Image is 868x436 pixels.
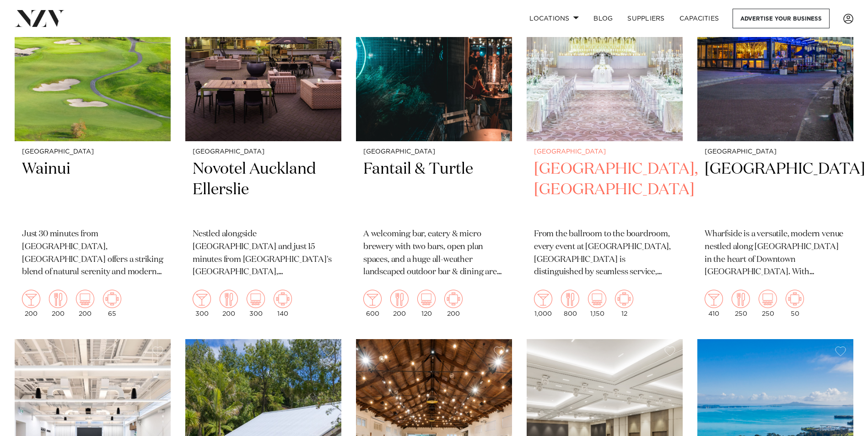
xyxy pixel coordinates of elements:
[534,290,552,308] img: cocktail.png
[522,9,586,28] a: Locations
[615,290,633,317] div: 12
[274,290,292,308] img: meeting.png
[193,228,334,279] p: Nestled alongside [GEOGRAPHIC_DATA] and just 15 minutes from [GEOGRAPHIC_DATA]'s [GEOGRAPHIC_DATA...
[22,149,163,155] small: [GEOGRAPHIC_DATA]
[561,290,579,308] img: dining.png
[586,9,620,28] a: BLOG
[705,228,846,279] p: Wharfside is a versatile, modern venue nestled along [GEOGRAPHIC_DATA] in the heart of Downtown [...
[417,290,436,308] img: theatre.png
[193,290,211,317] div: 300
[22,228,163,279] p: Just 30 minutes from [GEOGRAPHIC_DATA], [GEOGRAPHIC_DATA] offers a striking blend of natural sere...
[76,290,94,317] div: 200
[615,290,633,308] img: meeting.png
[274,290,292,317] div: 140
[49,290,67,317] div: 200
[732,290,750,317] div: 250
[588,290,606,317] div: 1,150
[103,290,121,317] div: 65
[363,159,505,221] h2: Fantail & Turtle
[759,290,777,317] div: 250
[390,290,409,317] div: 200
[561,290,579,317] div: 800
[705,149,846,155] small: [GEOGRAPHIC_DATA]
[363,290,382,317] div: 600
[76,290,94,308] img: theatre.png
[534,290,552,317] div: 1,000
[588,290,606,308] img: theatre.png
[22,290,40,317] div: 200
[390,290,409,308] img: dining.png
[22,290,40,308] img: cocktail.png
[22,159,163,221] h2: Wainui
[15,10,65,27] img: nzv-logo.png
[786,290,804,317] div: 50
[534,159,675,221] h2: [GEOGRAPHIC_DATA], [GEOGRAPHIC_DATA]
[672,9,727,28] a: Capacities
[534,149,675,155] small: [GEOGRAPHIC_DATA]
[193,159,334,221] h2: Novotel Auckland Ellerslie
[733,9,830,28] a: Advertise your business
[363,149,505,155] small: [GEOGRAPHIC_DATA]
[705,159,846,221] h2: [GEOGRAPHIC_DATA]
[705,290,723,308] img: cocktail.png
[363,290,382,308] img: cocktail.png
[534,228,675,279] p: From the ballroom to the boardroom, every event at [GEOGRAPHIC_DATA], [GEOGRAPHIC_DATA] is distin...
[417,290,436,317] div: 120
[49,290,67,308] img: dining.png
[759,290,777,308] img: theatre.png
[363,228,505,279] p: A welcoming bar, eatery & micro brewery with two bars, open plan spaces, and a huge all-weather l...
[444,290,463,308] img: meeting.png
[193,290,211,308] img: cocktail.png
[103,290,121,308] img: meeting.png
[220,290,238,317] div: 200
[444,290,463,317] div: 200
[732,290,750,308] img: dining.png
[786,290,804,308] img: meeting.png
[620,9,672,28] a: SUPPLIERS
[247,290,265,317] div: 300
[193,149,334,155] small: [GEOGRAPHIC_DATA]
[705,290,723,317] div: 410
[247,290,265,308] img: theatre.png
[220,290,238,308] img: dining.png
